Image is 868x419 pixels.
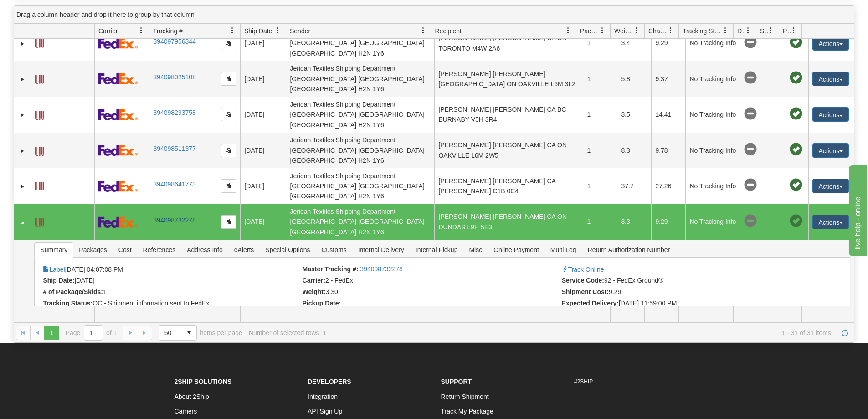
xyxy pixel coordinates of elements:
[617,61,651,97] td: 5.8
[837,326,852,340] a: Refresh
[744,143,757,156] span: No Tracking Info
[663,23,678,38] a: Charge filter column settings
[651,168,685,204] td: 27.26
[98,145,138,156] img: 2 - FedEx
[435,26,462,36] span: Recipient
[43,288,300,297] li: 1
[617,133,651,168] td: 8.3
[434,204,583,239] td: [PERSON_NAME] [PERSON_NAME] CA ON DUNDAS L9H 5E3
[303,288,326,295] strong: Weight:
[560,23,576,38] a: Recipient filter column settings
[221,179,236,193] button: Copy to clipboard
[290,26,310,36] span: Sender
[595,23,610,38] a: Packages filter column settings
[744,179,757,191] span: No Tracking Info
[790,215,802,228] span: Pickup Successfully created
[240,133,286,168] td: [DATE]
[583,61,617,97] td: 1
[43,266,65,273] a: Label
[18,218,27,227] a: Collapse
[416,23,431,38] a: Sender filter column settings
[308,393,338,400] a: Integration
[685,61,740,97] td: No Tracking Info
[744,36,757,49] span: No Tracking Info
[812,179,849,193] button: Actions
[617,97,651,132] td: 3.5
[240,61,286,97] td: [DATE]
[286,204,434,239] td: Jeridan Textiles Shipping Department [GEOGRAPHIC_DATA] [GEOGRAPHIC_DATA] [GEOGRAPHIC_DATA] H2N 1Y6
[353,243,410,257] span: Internal Delivery
[182,326,196,340] span: select
[463,243,488,257] span: Misc
[812,107,849,122] button: Actions
[434,61,583,97] td: [PERSON_NAME] [PERSON_NAME] [GEOGRAPHIC_DATA] ON OAKVILLE L6M 3L2
[582,243,676,257] span: Return Authorization Number
[737,26,745,36] span: Delivery Status
[260,243,315,257] span: Special Options
[159,325,242,341] span: items per page
[221,144,236,157] button: Copy to clipboard
[562,277,819,286] li: 92 - FedEx Ground®
[44,326,59,340] span: Page 1
[229,243,260,257] span: eAlerts
[812,36,849,51] button: Actions
[303,265,359,273] strong: Master Tracking #:
[562,300,619,307] strong: Expected Delivery:
[685,204,740,239] td: No Tracking Info
[651,97,685,132] td: 14.41
[786,23,801,38] a: Pickup Status filter column settings
[35,178,44,193] a: Label
[562,266,604,273] a: Track Online
[441,378,472,385] strong: Support
[744,72,757,84] span: No Tracking Info
[35,71,44,86] a: Label
[812,143,849,158] button: Actions
[360,265,402,273] a: 394098732278
[244,26,272,36] span: Ship Date
[18,110,27,119] a: Expand
[303,288,560,297] li: 3.30
[18,182,27,191] a: Expand
[685,133,740,168] td: No Tracking Info
[153,109,195,116] a: 394098293758
[221,72,236,86] button: Copy to clipboard
[14,6,854,24] div: grid grouping header
[583,133,617,168] td: 1
[240,168,286,204] td: [DATE]
[790,179,802,191] span: Pickup Successfully created
[441,393,489,400] a: Return Shipment
[562,300,819,309] li: [DATE] 11:59:00 PM
[98,26,118,36] span: Carrier
[221,108,236,121] button: Copy to clipboard
[760,26,768,36] span: Shipment Issues
[617,25,651,61] td: 3.4
[35,107,44,121] a: Label
[583,25,617,61] td: 1
[113,243,137,257] span: Cost
[651,25,685,61] td: 9.29
[35,143,44,157] a: Label
[744,108,757,120] span: No Tracking Info
[790,108,802,120] span: Pickup Successfully created
[35,214,44,228] a: Label
[286,168,434,204] td: Jeridan Textiles Shipping Department [GEOGRAPHIC_DATA] [GEOGRAPHIC_DATA] [GEOGRAPHIC_DATA] H2N 1Y6
[43,300,92,307] strong: Tracking Status:
[434,133,583,168] td: [PERSON_NAME] [PERSON_NAME] CA ON OAKVILLE L6M 2W5
[583,168,617,204] td: 1
[441,408,493,415] a: Track My Package
[270,23,286,38] a: Ship Date filter column settings
[683,26,722,36] span: Tracking Status
[303,300,341,307] strong: Pickup Date:
[562,288,609,295] strong: Shipment Cost:
[651,61,685,97] td: 9.37
[153,181,195,188] a: 394098641773
[308,378,351,385] strong: Developers
[43,265,300,274] li: [DATE] 04:07:08 PM
[43,300,300,309] li: OC - Shipment information sent to FedEx
[434,25,583,61] td: [PERSON_NAME] [PERSON_NAME] CA ON TORONTO M4W 2A6
[159,325,197,341] span: Page sizes drop down
[617,204,651,239] td: 3.3
[73,243,112,257] span: Packages
[286,61,434,97] td: Jeridan Textiles Shipping Department [GEOGRAPHIC_DATA] [GEOGRAPHIC_DATA] [GEOGRAPHIC_DATA] H2N 1Y6
[7,5,84,16] div: live help - online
